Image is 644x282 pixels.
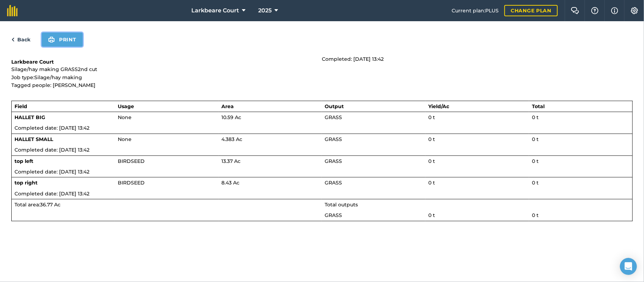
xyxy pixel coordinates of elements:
[12,145,633,155] td: Completed date: [DATE] 13:42
[425,210,529,221] td: 0 t
[322,134,425,145] td: GRASS
[12,101,115,112] th: Field
[7,5,18,16] img: fieldmargin Logo
[322,101,425,112] th: Output
[322,155,425,166] td: GRASS
[11,74,322,81] p: Job type: Silage/hay making
[115,134,219,145] td: None
[529,112,633,123] td: 0 t
[14,158,33,164] strong: top left
[42,33,83,47] button: Print
[219,177,322,188] td: 8.43 Ac
[425,177,529,188] td: 0 t
[322,199,632,210] td: Total outputs
[571,7,579,14] img: Two speech bubbles overlapping with the left bubble in the forefront
[529,210,633,221] td: 0 t
[630,7,639,14] img: A cog icon
[14,114,45,121] strong: HALLET BIG
[219,134,322,145] td: 4.383 Ac
[591,7,599,14] img: A question mark icon
[425,101,529,112] th: Yield/ Ac
[611,6,618,15] img: svg+xml;base64,PHN2ZyB4bWxucz0iaHR0cDovL3d3dy53My5vcmcvMjAwMC9zdmciIHdpZHRoPSIxNyIgaGVpZ2h0PSIxNy...
[219,155,322,166] td: 13.37 Ac
[12,166,633,177] td: Completed date: [DATE] 13:42
[14,180,37,186] strong: top right
[115,177,219,188] td: BIRDSEED
[425,112,529,123] td: 0 t
[620,258,637,275] div: Open Intercom Messenger
[11,81,322,89] p: Tagged people: [PERSON_NAME]
[322,112,425,123] td: GRASS
[115,101,219,112] th: Usage
[115,112,219,123] td: None
[115,155,219,166] td: BIRDSEED
[11,65,322,73] p: Silage/hay making GRASS2nd cut
[12,199,322,210] td: Total area : 36.77 Ac
[11,35,14,44] img: svg+xml;base64,PHN2ZyB4bWxucz0iaHR0cDovL3d3dy53My5vcmcvMjAwMC9zdmciIHdpZHRoPSI5IiBoZWlnaHQ9IjI0Ii...
[529,155,633,166] td: 0 t
[529,177,633,188] td: 0 t
[322,210,425,221] td: GRASS
[425,155,529,166] td: 0 t
[12,188,633,199] td: Completed date: [DATE] 13:42
[425,134,529,145] td: 0 t
[12,123,633,134] td: Completed date: [DATE] 13:42
[504,5,558,16] a: Change plan
[529,134,633,145] td: 0 t
[322,55,633,63] p: Completed: [DATE] 13:42
[529,101,633,112] th: Total
[219,112,322,123] td: 10.59 Ac
[452,7,499,14] span: Current plan : PLUS
[11,58,322,65] h1: Larkbeare Court
[14,136,53,142] strong: HALLET SMALL
[219,101,322,112] th: Area
[322,177,425,188] td: GRASS
[258,6,272,15] span: 2025
[11,35,30,44] a: Back
[191,6,239,15] span: Larkbeare Court
[48,35,55,44] img: svg+xml;base64,PHN2ZyB4bWxucz0iaHR0cDovL3d3dy53My5vcmcvMjAwMC9zdmciIHdpZHRoPSIxOSIgaGVpZ2h0PSIyNC...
